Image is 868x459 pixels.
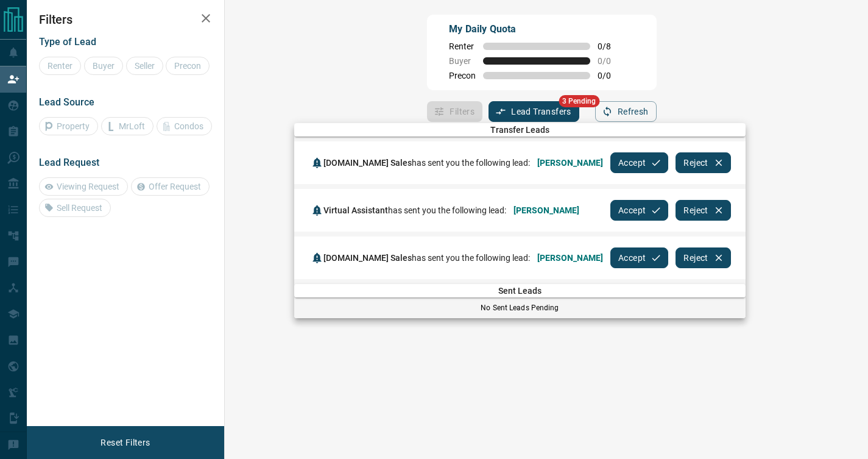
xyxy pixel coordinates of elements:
span: [PERSON_NAME] [537,158,603,168]
span: Sent Leads [294,286,746,296]
button: Reject [676,200,730,221]
button: Accept [610,247,668,268]
span: Virtual Assistant [323,205,388,215]
span: has sent you the following lead: [323,253,530,263]
span: has sent you the following lead: [323,205,506,215]
span: has sent you the following lead: [323,158,530,168]
button: Accept [610,152,668,173]
button: Accept [610,200,668,221]
span: Transfer Leads [294,125,746,135]
span: [PERSON_NAME] [513,205,579,215]
p: No Sent Leads Pending [294,302,746,313]
button: Reject [676,152,730,173]
span: [DOMAIN_NAME] Sales [323,158,412,168]
span: [PERSON_NAME] [537,253,603,263]
span: [DOMAIN_NAME] Sales [323,253,412,263]
button: Reject [676,247,730,268]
